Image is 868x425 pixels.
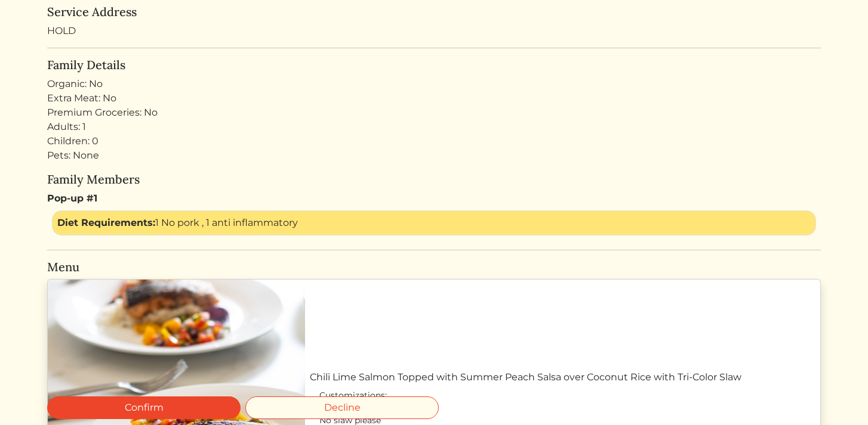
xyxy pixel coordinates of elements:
h5: Service Address [47,5,821,19]
a: Decline [245,396,439,419]
div: Organic: No [47,77,821,91]
div: Adults: 1 Children: 0 Pets: None [47,120,821,163]
a: Confirm [47,396,241,419]
strong: Diet Requirements: [57,217,155,228]
div: 1 No pork , 1 anti inflammatory [52,210,816,235]
strong: Pop-up #1 [47,193,97,204]
div: Premium Groceries: No [47,106,821,120]
h5: Family Members [47,172,821,187]
h5: Menu [47,260,821,274]
div: HOLD [47,5,821,38]
a: Chili Lime Salmon Topped with Summer Peach Salsa over Coconut Rice with Tri-Color Slaw [310,370,815,384]
h5: Family Details [47,58,821,72]
div: Extra Meat: No [47,91,821,106]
